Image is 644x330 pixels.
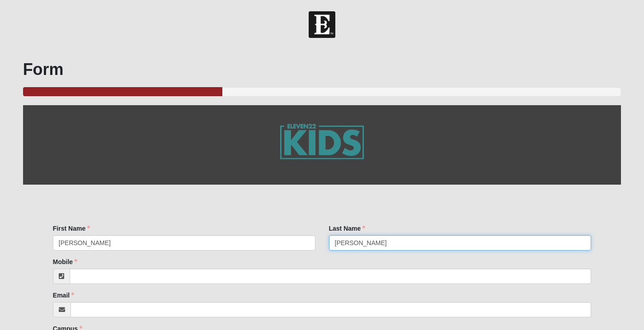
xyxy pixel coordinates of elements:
[53,257,77,266] label: Mobile
[23,60,621,79] h1: Form
[309,11,335,38] img: Church of Eleven22 Logo
[262,105,382,185] img: GetImage.ashx
[53,291,74,300] label: Email
[53,224,90,233] label: First Name
[329,224,366,233] label: Last Name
